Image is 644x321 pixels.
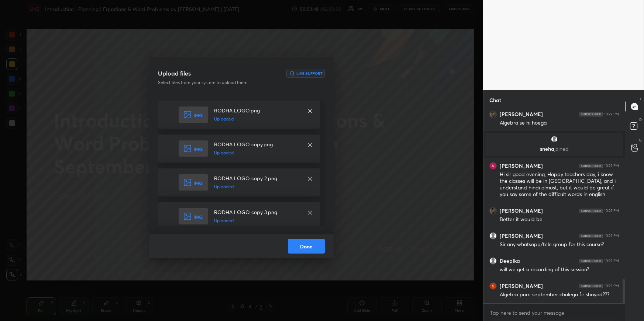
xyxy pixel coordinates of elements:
p: G [639,137,642,143]
p: sneha [490,146,619,152]
p: Chat [483,90,507,110]
p: Select files from your system to upload them [158,79,278,86]
div: 10:22 PM [604,112,619,116]
p: D [639,117,642,122]
div: 10:22 PM [604,209,619,213]
h6: [PERSON_NAME] [500,283,543,289]
div: Hi sir good evening, Happy teachers day, i know the classes will be in [GEOGRAPHIC_DATA], and i u... [500,171,619,198]
h5: Uploaded [214,116,300,122]
h6: [PERSON_NAME] [500,233,543,239]
img: 4P8fHbbgJtejmAAAAAElFTkSuQmCC [579,284,603,288]
div: 10:22 PM [604,164,619,168]
p: T [640,96,642,102]
img: default.png [550,136,558,143]
h6: [PERSON_NAME] [500,163,543,169]
img: thumbnail.jpg [490,111,496,118]
img: 4P8fHbbgJtejmAAAAAElFTkSuQmCC [579,209,603,213]
span: joined [554,145,568,152]
div: 10:22 PM [604,234,619,238]
img: 4P8fHbbgJtejmAAAAAElFTkSuQmCC [579,112,603,116]
div: grid [483,110,625,303]
h6: [PERSON_NAME] [500,111,543,118]
h4: RODHA LOGO copy 3.png [214,208,300,216]
h4: RODHA LOGO copy 2.png [214,174,300,182]
div: 10:22 PM [604,259,619,263]
h5: Uploaded [214,217,300,224]
img: 4P8fHbbgJtejmAAAAAElFTkSuQmCC [579,234,603,238]
h6: Live Support [296,71,323,75]
h3: Upload files [158,69,191,78]
img: thumbnail.jpg [490,207,496,214]
div: 10:22 PM [604,284,619,288]
h4: RODHA LOGO.png [214,107,300,114]
h5: Uploaded [214,150,300,156]
img: default.png [490,258,496,264]
button: Done [288,239,325,254]
img: thumbnail.jpg [490,163,496,169]
div: Algebra se hi hoega [500,119,619,127]
img: 4P8fHbbgJtejmAAAAAElFTkSuQmCC [579,259,603,263]
h4: RODHA LOGO copy.png [214,140,300,148]
img: 4P8fHbbgJtejmAAAAAElFTkSuQmCC [579,164,603,168]
h5: Uploaded [214,184,300,190]
h6: [PERSON_NAME] [500,207,543,214]
img: default.png [490,233,496,239]
div: Algebra pure september chalega fir shayad??? [500,291,619,299]
div: Better it would be [500,216,619,223]
div: will we get a recording of this session? [500,266,619,273]
h6: Deepika [500,258,520,264]
div: Sir any whatsapp/tele group for this course? [500,241,619,248]
img: thumbnail.jpg [490,283,496,289]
